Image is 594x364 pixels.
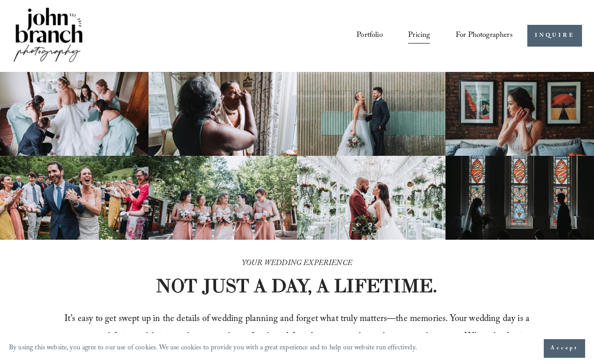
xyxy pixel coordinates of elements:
img: Silhouettes of a bride and groom facing each other in a church, with colorful stained glass windo... [445,156,594,240]
button: Accept [544,339,585,358]
a: Pricing [408,28,430,44]
img: Bride adjusting earring in front of framed posters on a brick wall. [445,72,594,156]
a: INQUIRE [527,25,582,47]
span: Accept [550,344,578,353]
a: folder dropdown [456,28,513,44]
em: YOUR WEDDING EXPERIENCE [242,257,352,270]
strong: NOT JUST A DAY, A LIFETIME. [156,274,437,297]
span: For Photographers [456,28,513,44]
img: A bride and four bridesmaids in pink dresses, holding bouquets with pink and white flowers, smili... [148,156,297,240]
img: John Branch IV Photography [12,6,84,66]
a: Portfolio [357,28,383,44]
img: Bride and groom standing in an elegant greenhouse with chandeliers and lush greenery. [297,156,445,240]
img: A bride and groom standing together, laughing, with the bride holding a bouquet in front of a cor... [297,72,445,156]
img: Woman applying makeup to another woman near a window with floral curtains and autumn flowers. [148,72,297,156]
p: By using this website, you agree to our use of cookies. We use cookies to provide you with a grea... [9,342,417,355]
